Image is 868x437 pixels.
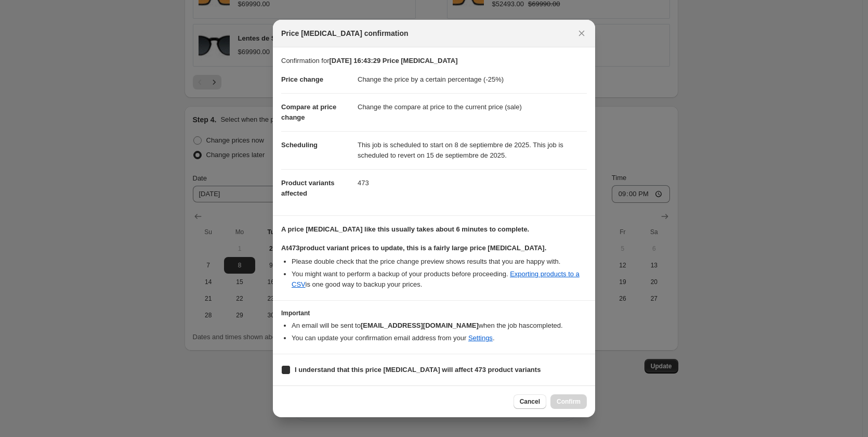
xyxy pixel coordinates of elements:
[281,75,323,83] span: Price change
[358,93,587,121] dd: Change the compare at price to the current price (sale)
[358,66,587,93] dd: Change the price by a certain percentage (-25%)
[281,141,318,149] span: Scheduling
[468,334,493,342] a: Settings
[514,394,546,409] button: Cancel
[281,244,546,252] b: At 473 product variant prices to update, this is a fairly large price [MEDICAL_DATA].
[281,103,336,121] span: Compare at price change
[520,397,540,406] span: Cancel
[292,320,587,331] li: An email will be sent to when the job has completed .
[329,57,457,65] b: [DATE] 16:43:29 Price [MEDICAL_DATA]
[292,270,580,288] a: Exporting products to a CSV
[292,256,587,267] li: Please double check that the price change preview shows results that you are happy with.
[281,179,335,197] span: Product variants affected
[281,56,587,66] p: Confirmation for
[358,169,587,197] dd: 473
[281,225,529,233] b: A price [MEDICAL_DATA] like this usually takes about 6 minutes to complete.
[361,322,479,329] b: [EMAIL_ADDRESS][DOMAIN_NAME]
[574,26,589,41] button: Close
[281,28,409,38] span: Price [MEDICAL_DATA] confirmation
[281,309,587,317] h3: Important
[295,366,541,374] b: I understand that this price [MEDICAL_DATA] will affect 473 product variants
[358,131,587,169] dd: This job is scheduled to start on 8 de septiembre de 2025. This job is scheduled to revert on 15 ...
[292,269,587,290] li: You might want to perform a backup of your products before proceeding. is one good way to backup ...
[292,333,587,343] li: You can update your confirmation email address from your .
